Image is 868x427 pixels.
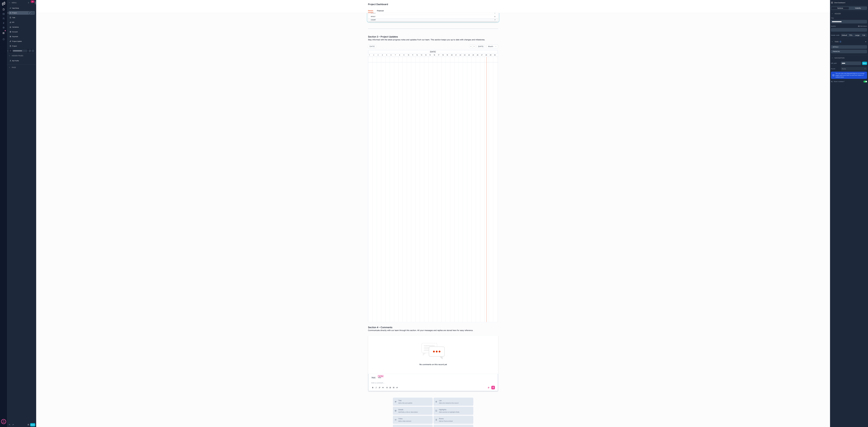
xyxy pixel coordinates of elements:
[398,418,411,420] span: Video
[2,421,5,424] p: days
[439,420,453,422] span: Add an iframe embed
[842,34,847,36] span: Default
[439,408,459,411] span: Highlights
[368,10,373,12] span: Details
[427,19,498,21] td: 7
[434,407,473,415] button: HighlightsAdd a section to highlights fields
[398,411,418,413] span: Add fields, a title or description
[835,41,839,43] span: Tabs
[398,402,412,404] span: Add a title and subtitle
[12,21,34,23] label: RFI
[434,398,473,406] button: ListAdd a list related to this record
[368,3,388,6] h1: Project Dashboard
[831,25,836,27] label: Subtitle
[12,36,34,38] label: Payment
[831,62,840,64] label: URL path
[862,62,867,65] button: Save
[831,17,867,19] label: Title
[12,2,17,4] span: Menu
[834,81,844,82] label: Show in sidebar?
[849,34,853,36] span: 75%
[398,399,412,402] span: Title
[835,13,841,15] span: Header
[831,34,840,36] label: Header width
[841,67,867,71] button: None
[860,25,867,27] span: Markdown
[398,420,411,422] span: Add a video element
[368,9,373,13] a: Details
[439,399,458,402] span: List
[368,19,427,21] td: COUNT
[833,46,838,48] label: Details
[393,407,433,415] button: DetailsAdd fields, a title or description
[12,45,34,47] label: Project
[398,408,418,411] span: Details
[837,7,843,9] span: Options
[858,25,867,27] a: Markdown
[439,418,453,420] span: iframe
[855,34,859,36] span: Large
[439,411,459,413] span: Add a section to highlights fields
[12,31,34,33] label: Account
[12,60,34,62] label: My Profile
[434,416,473,424] button: iframeAdd an iframe embed
[30,423,35,426] button: Done
[377,376,382,379] button: NotePro
[439,402,458,404] span: Add a list related to this record
[831,28,867,32] div: scrollable content
[831,68,840,70] label: Parent
[12,26,34,28] label: Variations
[377,9,384,13] a: Financial
[842,68,846,70] span: None
[834,2,845,4] span: Client Dashboard
[393,416,433,424] button: VideoAdd a video element
[833,51,840,52] label: Financial
[12,12,30,14] label: Project
[12,66,16,69] span: Page
[3,420,4,422] p: 13
[12,17,34,19] label: Task
[393,398,433,406] button: TitleAdd a title and subtitle
[377,10,384,12] span: Financial
[862,34,865,36] span: Full
[378,377,381,379] div: Note
[831,20,867,23] div: scrollable content
[835,57,844,59] span: Navigation
[381,375,383,377] span: Pro
[835,73,866,78] p: You can now use drag and drop to re-arrange pages and move them to and from folders or nested views
[12,40,34,42] label: Project Update
[855,7,861,9] span: Visibility
[12,55,23,57] span: Hidden pages
[12,7,34,9] label: App Setup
